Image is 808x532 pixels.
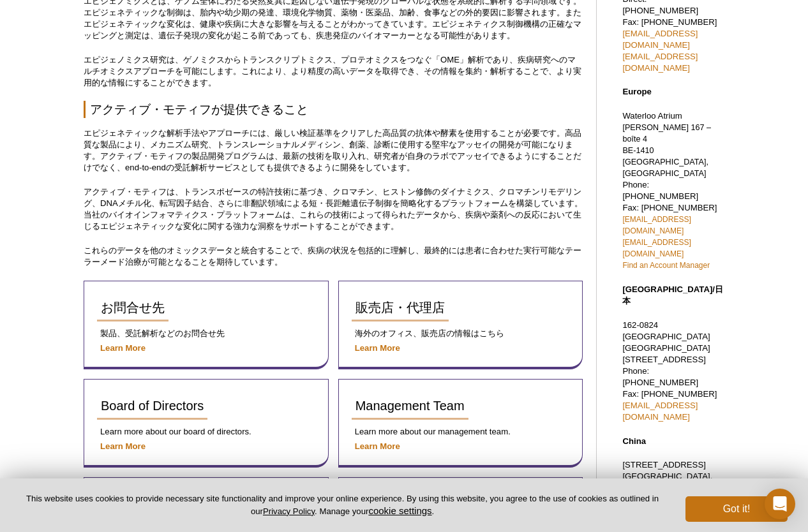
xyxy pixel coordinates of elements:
[685,496,788,522] button: Got it!
[97,328,315,339] p: 製品、受託解析などのお問合せ先
[84,54,583,89] p: エピジェノミクス研究は、ゲノミクスからトランスクリプトミクス、プロテオミクスをつなぐ「OME」解析であり、疾病研究へのマルチオミクスアプローチを可能にします。これにより、より精度の高いデータを取...
[352,426,570,438] p: Learn more about our management team.
[622,52,698,73] a: [EMAIL_ADDRESS][DOMAIN_NAME]
[622,436,646,446] strong: China
[84,186,583,232] p: アクティブ・モティフは、トランスポゼースの特許技術に基づき、クロマチン、ヒストン修飾のダイナミクス、クロマチンリモデリング、DNAメチル化、転写因子結合、さらに非翻訳領域による短・長距離遺伝子制...
[101,300,165,314] span: お問合せ先
[622,87,651,96] strong: Europe
[84,101,583,118] h2: アクティブ・モティフが提供できること
[355,343,400,353] a: Learn More
[355,441,400,451] a: Learn More
[352,392,468,420] a: Management Team
[101,399,204,413] span: Board of Directors
[352,294,449,321] a: 販売店・代理店
[100,441,146,451] a: Learn More
[355,399,465,413] span: Management Team
[352,328,570,339] p: 海外のオフィス、販売店の情報はこちら
[368,505,431,516] button: cookie settings
[622,401,698,422] a: [EMAIL_ADDRESS][DOMAIN_NAME]
[622,320,724,423] p: 162-0824 [GEOGRAPHIC_DATA][GEOGRAPHIC_DATA] [STREET_ADDRESS] Phone: [PHONE_NUMBER] Fax: [PHONE_NU...
[622,215,691,235] a: [EMAIL_ADDRESS][DOMAIN_NAME]
[622,261,710,270] a: Find an Account Manager
[263,506,315,516] a: Privacy Policy
[84,245,583,268] p: これらのデータを他のオミックスデータと統合することで、疾病の状況を包括的に理解し、最終的には患者に合わせた実行可能なテーラーメード治療が可能となることを期待しています。
[622,238,691,258] a: [EMAIL_ADDRESS][DOMAIN_NAME]
[100,343,146,353] a: Learn More
[622,29,698,50] a: [EMAIL_ADDRESS][DOMAIN_NAME]
[622,123,711,178] span: [PERSON_NAME] 167 – boîte 4 BE-1410 [GEOGRAPHIC_DATA], [GEOGRAPHIC_DATA]
[97,392,207,420] a: Board of Directors
[622,284,723,306] strong: [GEOGRAPHIC_DATA]/日本
[97,426,315,438] p: Learn more about our board of directors.
[765,489,795,519] div: Open Intercom Messenger
[20,493,664,517] p: This website uses cookies to provide necessary site functionality and improve your online experie...
[84,128,583,174] p: エピジェネティックな解析手法やアプローチには、厳しい検証基準をクリアした高品質の抗体や酵素を使用することが必要です。高品質な製品により、メカニズム研究、トランスレーショナルメディシン、創薬、診断...
[355,300,445,314] span: 販売店・代理店
[97,294,168,321] a: お問合せ先
[622,110,724,271] p: Waterloo Atrium Phone: [PHONE_NUMBER] Fax: [PHONE_NUMBER]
